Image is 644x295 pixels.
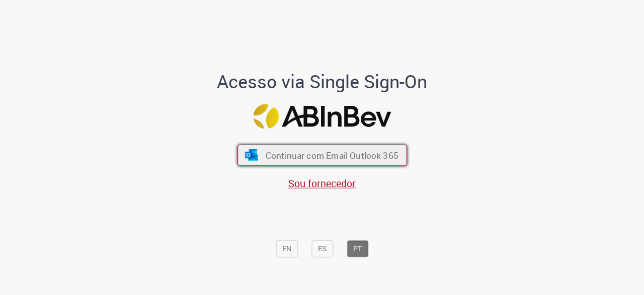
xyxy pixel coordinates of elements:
img: ícone Azure/Microsoft 360 [244,150,259,161]
a: Sou fornecedor [288,176,356,190]
button: EN [276,241,298,258]
span: Continuar com Email Outlook 365 [265,150,398,161]
img: Logo ABInBev [253,104,391,129]
button: ES [311,241,333,258]
h1: Acesso via Single Sign-On [183,72,462,92]
button: ícone Azure/Microsoft 360 Continuar com Email Outlook 365 [237,145,407,166]
button: PT [347,241,368,258]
